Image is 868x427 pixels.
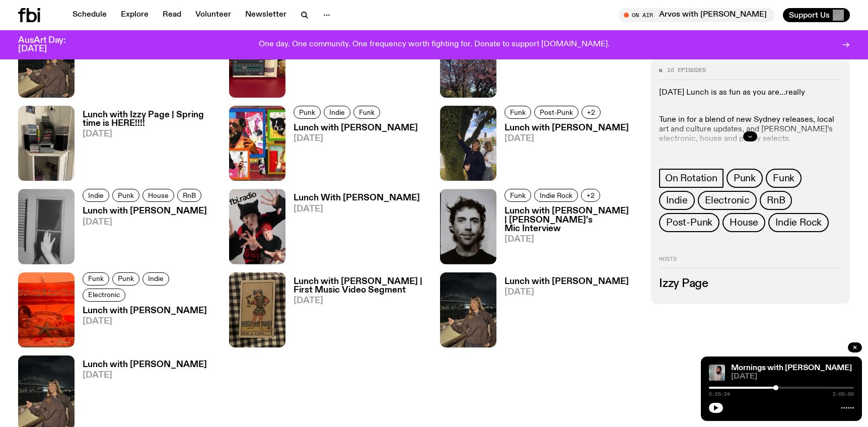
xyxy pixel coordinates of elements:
[760,191,792,210] a: RnB
[83,111,217,128] h3: Lunch with Izzy Page | Spring time is HERE!!!!
[83,272,109,286] a: Funk
[773,173,794,184] span: Funk
[705,195,750,206] span: Electronic
[510,192,526,199] span: Funk
[722,213,765,232] a: House
[731,373,854,381] span: [DATE]
[294,134,418,143] span: [DATE]
[148,275,164,282] span: Indie
[540,108,573,116] span: Post-Punk
[324,106,350,119] a: Indie
[510,108,526,116] span: Funk
[667,67,706,73] span: 16 episodes
[88,291,120,299] span: Electronic
[88,275,104,282] span: Funk
[587,108,595,116] span: +2
[183,192,196,199] span: RnB
[659,191,695,210] a: Indie
[88,192,104,199] span: Indie
[783,8,850,22] button: Support Us
[259,40,610,49] p: One day. One community. One frequency worth fighting for. Donate to support [DOMAIN_NAME].
[789,11,830,20] span: Support Us
[142,272,169,286] a: Indie
[730,217,758,228] span: House
[619,8,775,22] button: On AirArvos with [PERSON_NAME]
[659,213,719,232] a: Post-Punk
[504,277,629,286] h3: Lunch with [PERSON_NAME]
[440,189,496,264] img: Black and white film photo booth photo of Mike who is looking directly into camera smiling. he is...
[775,217,822,228] span: Indie Rock
[83,207,207,216] h3: Lunch with [PERSON_NAME]
[587,192,595,199] span: +2
[112,189,139,202] a: Punk
[665,173,717,184] span: On Rotation
[440,272,496,347] img: Izzy Page stands above looking down at Opera Bar. She poses in front of the Harbour Bridge in the...
[189,8,237,22] a: Volunteer
[540,192,572,199] span: Indie Rock
[83,189,109,202] a: Indie
[768,213,829,232] a: Indie Rock
[582,106,601,119] button: +2
[666,217,712,228] span: Post-Punk
[440,23,496,98] img: pink cherry blossom tree with blue sky background. you can see some green trees in the bottom
[83,130,217,138] span: [DATE]
[118,275,134,282] span: Punk
[294,106,321,119] a: Punk
[18,36,83,53] h3: AusArt Day: [DATE]
[766,169,802,188] a: Funk
[496,28,629,98] a: Lunch with [PERSON_NAME][DATE]
[534,106,578,119] a: Post-Punk
[75,307,217,347] a: Lunch with [PERSON_NAME][DATE]
[504,124,629,132] h3: Lunch with [PERSON_NAME]
[731,364,852,372] a: Mornings with [PERSON_NAME]
[504,106,531,119] a: Funk
[299,108,315,116] span: Punk
[504,288,629,297] span: [DATE]
[83,218,207,227] span: [DATE]
[75,111,217,181] a: Lunch with Izzy Page | Spring time is HERE!!!![DATE]
[75,28,207,98] a: Lunch with [PERSON_NAME][DATE]
[496,277,629,347] a: Lunch with [PERSON_NAME][DATE]
[83,371,207,380] span: [DATE]
[534,189,578,202] a: Indie Rock
[359,108,375,116] span: Funk
[504,207,639,233] h3: Lunch with [PERSON_NAME] | [PERSON_NAME]'s Mic Interview
[709,392,730,397] span: 0:55:24
[709,365,725,381] img: Kana Frazer is smiling at the camera with her head tilted slightly to her left. She wears big bla...
[329,108,345,116] span: Indie
[727,169,763,188] a: Punk
[83,317,217,326] span: [DATE]
[698,191,757,210] a: Electronic
[659,169,724,188] a: On Rotation
[581,189,600,202] button: +2
[294,194,420,202] h3: Lunch With [PERSON_NAME]
[285,28,418,98] a: Lunch with [PERSON_NAME][DATE]
[659,106,842,145] p: Tune in for a blend of new Sydney releases, local art and culture updates, and [PERSON_NAME]’s el...
[83,289,125,302] a: Electronic
[833,392,854,397] span: 2:00:00
[18,23,75,98] img: Izzy Page stands above looking down at Opera Bar. She poses in front of the Harbour Bridge in the...
[118,192,134,199] span: Punk
[83,307,217,315] h3: Lunch with [PERSON_NAME]
[294,205,420,213] span: [DATE]
[142,189,174,202] a: House
[659,88,842,98] p: [DATE] Lunch is as fun as you are...really
[239,8,293,22] a: Newsletter
[734,173,756,184] span: Punk
[353,106,380,119] a: Funk
[504,235,639,244] span: [DATE]
[504,189,531,202] a: Funk
[285,124,418,181] a: Lunch with [PERSON_NAME][DATE]
[285,194,420,264] a: Lunch With [PERSON_NAME][DATE]
[659,278,842,290] h3: Izzy Page
[767,195,785,206] span: RnB
[659,256,842,268] h2: Hosts
[504,134,629,143] span: [DATE]
[148,192,169,199] span: House
[496,207,639,264] a: Lunch with [PERSON_NAME] | [PERSON_NAME]'s Mic Interview[DATE]
[294,124,418,132] h3: Lunch with [PERSON_NAME]
[666,195,688,206] span: Indie
[157,8,187,22] a: Read
[496,124,629,181] a: Lunch with [PERSON_NAME][DATE]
